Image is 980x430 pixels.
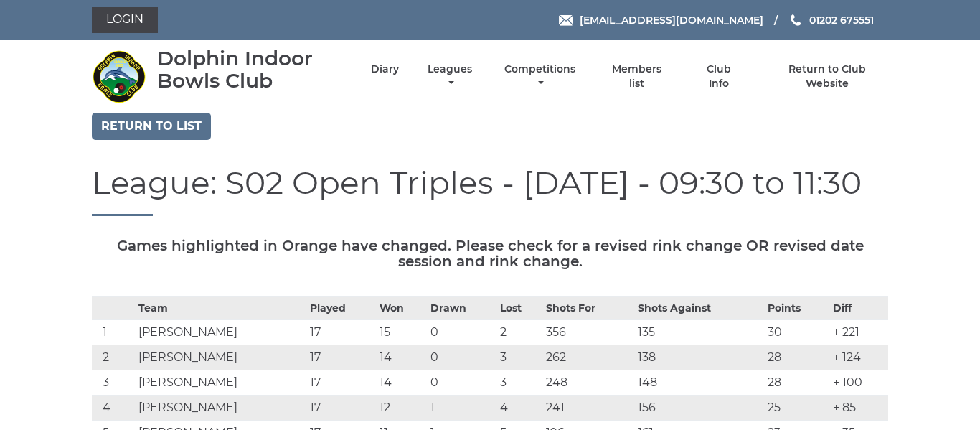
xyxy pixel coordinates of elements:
[376,370,427,396] td: 14
[542,345,634,370] td: 262
[92,396,135,421] td: 4
[306,396,376,421] td: 17
[829,396,888,421] td: + 85
[634,297,764,320] th: Shots Against
[764,370,829,396] td: 28
[135,345,306,370] td: [PERSON_NAME]
[559,15,573,26] img: Email
[371,62,399,76] a: Diary
[542,320,634,345] td: 356
[501,62,579,90] a: Competitions
[135,320,306,345] td: [PERSON_NAME]
[496,320,543,345] td: 2
[92,7,158,33] a: Login
[157,47,346,92] div: Dolphin Indoor Bowls Club
[92,345,135,370] td: 2
[306,297,376,320] th: Played
[634,396,764,421] td: 156
[92,113,211,140] a: Return to list
[764,297,829,320] th: Points
[135,297,306,320] th: Team
[580,14,763,27] span: [EMAIL_ADDRESS][DOMAIN_NAME]
[306,345,376,370] td: 17
[809,14,874,27] span: 01202 675551
[92,320,135,345] td: 1
[634,345,764,370] td: 138
[92,238,888,269] h5: Games highlighted in Orange have changed. Please check for a revised rink change OR revised date ...
[496,345,543,370] td: 3
[634,320,764,345] td: 135
[306,370,376,396] td: 17
[542,370,634,396] td: 248
[542,396,634,421] td: 241
[376,345,427,370] td: 14
[424,62,476,90] a: Leagues
[764,320,829,345] td: 30
[92,370,135,396] td: 3
[92,50,146,103] img: Dolphin Indoor Bowls Club
[376,297,427,320] th: Won
[427,320,496,345] td: 0
[376,396,427,421] td: 12
[634,370,764,396] td: 148
[791,14,801,26] img: Phone us
[604,62,670,90] a: Members list
[829,345,888,370] td: + 124
[559,12,763,28] a: Email [EMAIL_ADDRESS][DOMAIN_NAME]
[829,370,888,396] td: + 100
[306,320,376,345] td: 17
[542,297,634,320] th: Shots For
[496,297,543,320] th: Lost
[135,370,306,396] td: [PERSON_NAME]
[427,345,496,370] td: 0
[376,320,427,345] td: 15
[92,165,888,216] h1: League: S02 Open Triples - [DATE] - 09:30 to 11:30
[427,396,496,421] td: 1
[496,396,543,421] td: 4
[764,396,829,421] td: 25
[695,62,742,90] a: Club Info
[427,297,496,320] th: Drawn
[135,396,306,421] td: [PERSON_NAME]
[829,320,888,345] td: + 221
[767,62,888,90] a: Return to Club Website
[764,345,829,370] td: 28
[788,12,874,28] a: Phone us 01202 675551
[427,370,496,396] td: 0
[496,370,543,396] td: 3
[829,297,888,320] th: Diff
